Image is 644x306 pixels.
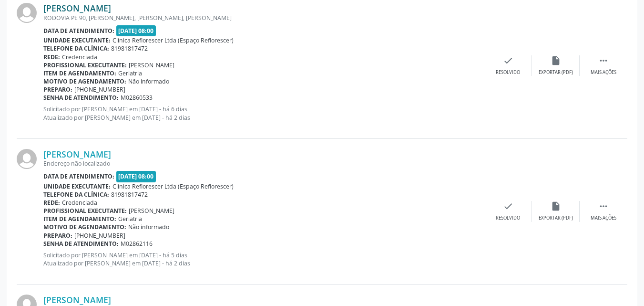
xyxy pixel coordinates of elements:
[112,36,234,44] span: Clínica Reflorescer Ltda (Espaço Reflorescer)
[62,199,97,207] span: Credenciada
[598,55,609,66] i: 
[43,61,127,69] b: Profissional executante:
[43,190,109,199] b: Telefone da clínica:
[43,105,484,121] p: Solicitado por [PERSON_NAME] em [DATE] - há 6 dias Atualizado por [PERSON_NAME] em [DATE] - há 2 ...
[43,27,114,35] b: Data de atendimento:
[503,201,513,211] i: check
[43,223,126,231] b: Motivo de agendamento:
[43,215,116,223] b: Item de agendamento:
[121,94,153,102] span: M02860533
[112,182,234,190] span: Clínica Reflorescer Ltda (Espaço Reflorescer)
[496,215,520,222] div: Resolvido
[116,25,156,36] span: [DATE] 08:00
[496,69,520,76] div: Resolvido
[128,77,169,85] span: Não informado
[43,240,119,248] b: Senha de atendimento:
[43,53,60,61] b: Rede:
[74,232,125,240] span: [PHONE_NUMBER]
[551,201,561,211] i: insert_drive_file
[591,69,616,76] div: Mais ações
[128,223,169,231] span: Não informado
[43,251,484,267] p: Solicitado por [PERSON_NAME] em [DATE] - há 5 dias Atualizado por [PERSON_NAME] em [DATE] - há 2 ...
[43,94,119,102] b: Senha de atendimento:
[129,207,174,215] span: [PERSON_NAME]
[43,172,114,180] b: Data de atendimento:
[43,207,127,215] b: Profissional executante:
[43,199,60,207] b: Rede:
[591,215,616,222] div: Mais ações
[116,171,156,182] span: [DATE] 08:00
[539,69,573,76] div: Exportar (PDF)
[503,55,513,66] i: check
[62,53,97,61] span: Credenciada
[129,61,174,69] span: [PERSON_NAME]
[118,69,142,77] span: Geriatria
[111,190,148,199] span: 81981817472
[43,77,126,85] b: Motivo de agendamento:
[43,232,72,240] b: Preparo:
[43,69,116,77] b: Item de agendamento:
[539,215,573,222] div: Exportar (PDF)
[43,85,72,94] b: Preparo:
[43,44,109,53] b: Telefone da clínica:
[74,85,125,94] span: [PHONE_NUMBER]
[121,240,153,248] span: M02862116
[111,44,148,53] span: 81981817472
[118,215,142,223] span: Geriatria
[551,55,561,66] i: insert_drive_file
[17,3,37,23] img: img
[43,295,111,305] a: [PERSON_NAME]
[43,149,111,159] a: [PERSON_NAME]
[17,149,37,169] img: img
[598,201,609,211] i: 
[43,14,484,22] div: RODOVIA PE 90, [PERSON_NAME], [PERSON_NAME], [PERSON_NAME]
[43,182,111,190] b: Unidade executante:
[43,159,484,168] div: Endereço não localizado
[43,3,111,13] a: [PERSON_NAME]
[43,36,111,44] b: Unidade executante:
